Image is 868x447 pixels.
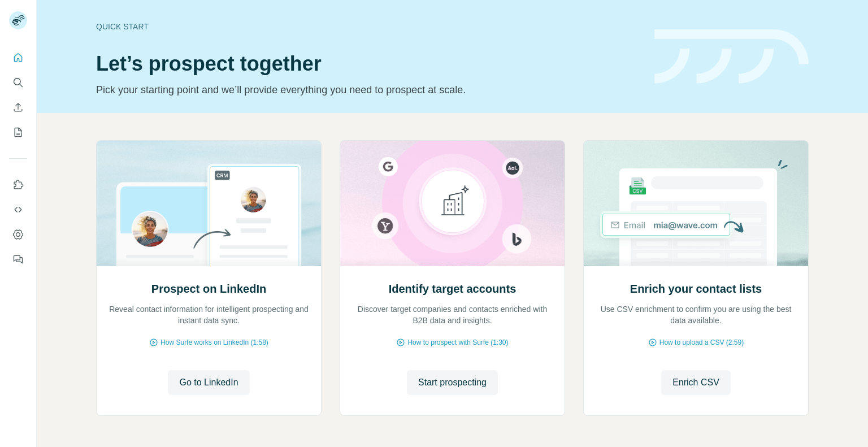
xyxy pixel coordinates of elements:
span: Enrich CSV [672,376,719,389]
img: Identify target accounts [340,141,565,266]
h2: Enrich your contact lists [630,281,762,297]
button: Use Surfe API [9,199,27,220]
span: Start prospecting [418,376,487,389]
button: My lists [9,122,27,142]
span: How to prospect with Surfe (1:30) [407,337,508,348]
button: Start prospecting [407,370,498,395]
button: Enrich CSV [661,370,731,395]
button: Feedback [9,249,27,270]
button: Enrich CSV [9,97,27,118]
button: Quick start [9,47,27,68]
img: Prospect on LinkedIn [96,141,322,266]
p: Reveal contact information for intelligent prospecting and instant data sync. [108,303,310,326]
h1: Let’s prospect together [96,53,641,75]
img: Enrich your contact lists [583,141,809,266]
button: Use Surfe on LinkedIn [9,175,27,195]
button: Search [9,72,27,93]
p: Pick your starting point and we’ll provide everything you need to prospect at scale. [96,82,641,98]
button: Go to LinkedIn [168,370,249,395]
h2: Prospect on LinkedIn [151,281,266,297]
span: How Surfe works on LinkedIn (1:58) [160,337,268,348]
p: Discover target companies and contacts enriched with B2B data and insights. [351,303,553,326]
button: Dashboard [9,224,27,245]
img: banner [654,29,809,84]
span: Go to LinkedIn [179,376,238,389]
span: How to upload a CSV (2:59) [659,337,744,348]
h2: Identify target accounts [389,281,517,297]
p: Use CSV enrichment to confirm you are using the best data available. [595,303,797,326]
div: Quick start [96,21,641,32]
